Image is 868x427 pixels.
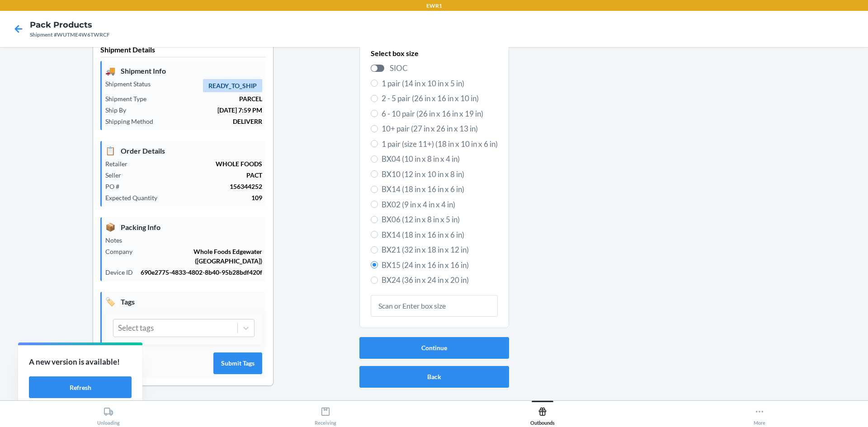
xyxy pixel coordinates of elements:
p: Order Details [105,145,262,157]
p: 156344252 [127,182,262,191]
span: BX15 (24 in x 16 in x 16 in) [382,259,498,271]
input: BX21 (32 in x 18 in x 12 in) [371,246,378,253]
span: BX24 (36 in x 24 in x 20 in) [382,274,498,286]
span: 🏷️ [105,296,115,308]
p: Shipment Details [100,44,266,57]
button: Refresh [29,376,132,398]
input: BX14 (18 in x 16 in x 6 in) [371,186,378,193]
span: 6 - 10 pair (26 in x 16 in x 19 in) [382,108,498,120]
span: 10+ pair (27 in x 26 in x 13 in) [382,123,498,135]
span: 1 pair (14 in x 10 in x 5 in) [382,78,498,89]
p: Select box size [371,48,498,59]
p: Shipment Type [105,94,154,103]
p: EWR1 [426,2,442,10]
p: Company [105,247,140,256]
span: BX10 (12 in x 10 in x 8 in) [382,169,498,180]
input: BX10 (12 in x 10 in x 8 in) [371,170,378,178]
p: Expected Quantity [105,193,165,202]
p: WHOLE FOODS [135,159,262,169]
p: Notes [105,235,129,245]
p: Device ID [105,267,140,277]
button: Submit Tags [213,352,262,374]
input: 2 - 5 pair (26 in x 16 in x 10 in) [371,95,378,102]
span: 1 pair (size 11+) (18 in x 10 in x 6 in) [382,138,498,150]
input: BX14 (18 in x 16 in x 6 in) [371,231,378,238]
span: SIOC [390,62,498,74]
span: BX21 (32 in x 18 in x 12 in) [382,244,498,256]
p: Whole Foods Edgewater ([GEOGRAPHIC_DATA]) [140,247,262,266]
input: 10+ pair (27 in x 26 in x 13 in) [371,125,378,132]
div: Unloading [97,403,120,426]
input: 6 - 10 pair (26 in x 16 in x 19 in) [371,110,378,117]
input: 1 pair (size 11+) (18 in x 10 in x 6 in) [371,140,378,147]
span: BX14 (18 in x 16 in x 6 in) [382,229,498,241]
span: BX06 (12 in x 8 in x 5 in) [382,214,498,225]
p: [DATE] 7:59 PM [133,105,262,115]
input: BX06 (12 in x 8 in x 5 in) [371,216,378,223]
div: Receiving [315,403,336,426]
input: Scan or Enter box size [371,295,498,317]
p: Shipment Info [105,65,262,77]
p: Packing Info [105,221,262,233]
button: Continue [359,337,509,359]
span: BX02 (9 in x 4 in x 4 in) [382,199,498,211]
p: PARCEL [154,94,262,103]
span: 📋 [105,145,115,157]
button: Receiving [217,401,434,426]
div: Shipment #WUTME4W6TWRCF [30,31,110,39]
button: Outbounds [434,401,651,426]
p: Retailer [105,159,135,169]
p: Shipment Status [105,79,158,89]
span: 🚚 [105,65,115,77]
p: Tags [105,296,262,308]
button: Back [359,366,509,388]
p: 109 [165,193,262,202]
p: Seller [105,170,128,180]
input: BX24 (36 in x 24 in x 20 in) [371,277,378,284]
span: READY_TO_SHIP [203,79,262,92]
button: More [651,401,868,426]
div: More [754,403,765,426]
p: Ship By [105,105,133,115]
input: BX15 (24 in x 16 in x 16 in) [371,261,378,268]
div: Outbounds [530,403,555,426]
p: 690e2775-4833-4802-8b40-95b28bdf420f [140,267,262,277]
span: BX14 (18 in x 16 in x 6 in) [382,183,498,195]
p: A new version is available! [29,356,132,368]
span: BX04 (10 in x 8 in x 4 in) [382,153,498,165]
p: Shipping Method [105,117,160,126]
input: BX04 (10 in x 8 in x 4 in) [371,155,378,163]
div: Select tags [118,322,154,334]
p: PO # [105,182,127,191]
p: PACT [128,170,262,180]
input: BX02 (9 in x 4 in x 4 in) [371,201,378,208]
h4: Pack Products [30,19,110,31]
p: DELIVERR [160,117,262,126]
span: 2 - 5 pair (26 in x 16 in x 10 in) [382,93,498,104]
input: 1 pair (14 in x 10 in x 5 in) [371,80,378,87]
span: 📦 [105,221,115,233]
